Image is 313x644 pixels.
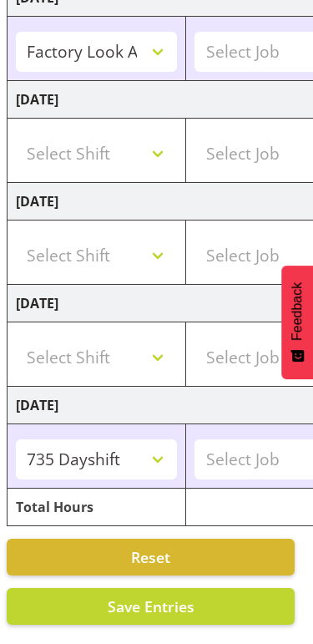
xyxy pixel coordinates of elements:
td: Total Hours [8,489,186,526]
span: Feedback [290,281,305,340]
span: Save Entries [108,596,194,616]
span: Reset [131,547,170,567]
button: Reset [7,539,295,576]
button: Save Entries [7,588,295,625]
button: Feedback - Show survey [281,265,313,378]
